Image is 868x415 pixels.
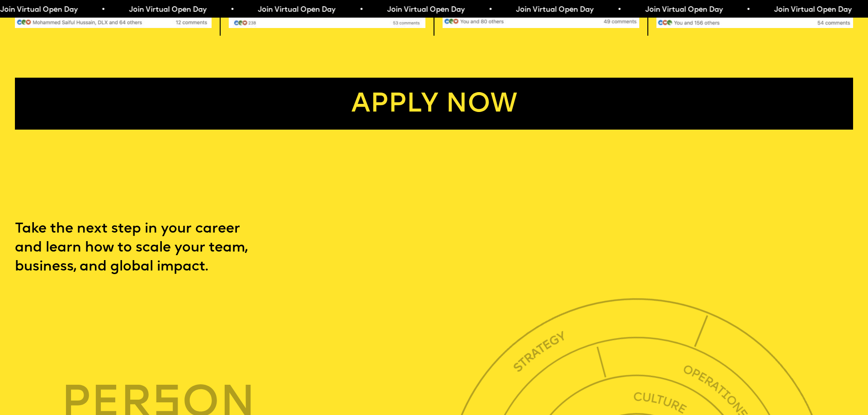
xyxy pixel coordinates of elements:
span: • [617,6,621,14]
a: Apply now [15,78,853,129]
span: • [488,6,492,14]
span: • [101,6,105,14]
span: • [359,6,363,14]
span: • [230,6,234,14]
p: Take the next step in your career and learn how to scale your team, business, and global impact. [15,220,284,277]
span: • [746,6,750,14]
